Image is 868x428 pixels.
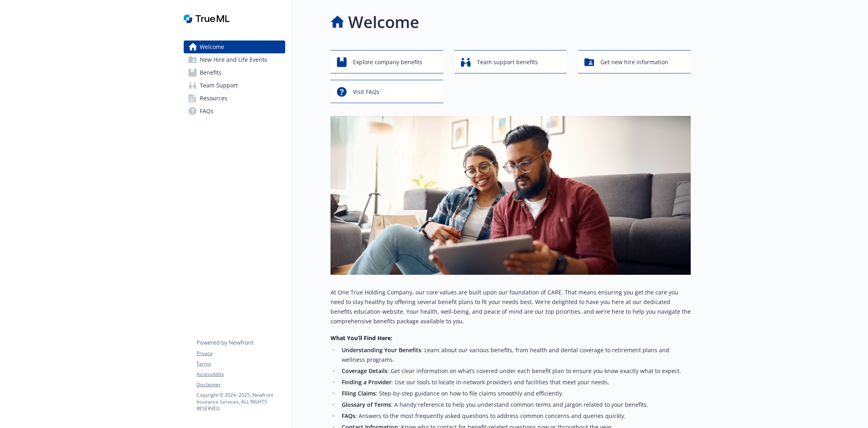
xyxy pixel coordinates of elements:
[200,53,267,66] span: New Hire and Life Events
[197,350,285,357] a: Privacy
[353,55,422,70] span: Explore company benefits
[200,66,221,79] span: Benefits
[578,50,691,73] button: Get new hire information
[200,79,238,92] span: Team Support
[200,92,227,105] span: Resources
[342,367,387,375] strong: Coverage Details
[600,55,668,70] span: Get new hire information
[342,389,376,397] strong: Filing Claims
[339,366,691,376] li: : Get clear information on what’s covered under each benefit plan to ensure you know exactly what...
[197,371,285,378] a: Accessibility
[184,53,285,66] a: New Hire and Life Events
[454,50,567,73] button: Team support benefits
[339,411,691,421] li: : Answers to the most frequently asked questions to address common concerns and queries quickly.
[353,84,379,99] span: Visit FAQs
[339,377,691,387] li: : Use our tools to locate in-network providers and facilities that meet your needs.
[342,346,421,354] strong: Understanding Your Benefits
[348,10,419,34] h1: Welcome
[197,360,285,367] a: Terms
[342,378,391,386] strong: Finding a Provider
[331,334,392,342] strong: What You’ll Find Here:
[342,401,391,408] strong: Glossary of Terms
[342,412,355,420] strong: FAQs
[477,55,538,70] span: Team support benefits
[184,79,285,92] a: Team Support
[197,391,285,412] p: Copyright © 2024 - 2025 , Newfront Insurance Services, ALL RIGHTS RESERVED
[331,116,691,275] img: overview page banner
[184,105,285,118] a: FAQs
[331,80,443,103] button: Visit FAQs
[184,41,285,53] a: Welcome
[197,381,285,388] a: Disclaimer
[184,66,285,79] a: Benefits
[200,41,224,53] span: Welcome
[339,345,691,365] li: : Learn about our various benefits, from health and dental coverage to retirement plans and welln...
[200,105,213,118] span: FAQs
[331,288,691,326] p: At One True Holding Company, our core values are built upon our foundation of CARE. That means en...
[339,400,691,410] li: : A handy reference to help you understand common terms and jargon related to your benefits.
[184,92,285,105] a: Resources
[339,389,691,398] li: : Step-by-step guidance on how to file claims smoothly and efficiently.
[331,50,443,73] button: Explore company benefits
